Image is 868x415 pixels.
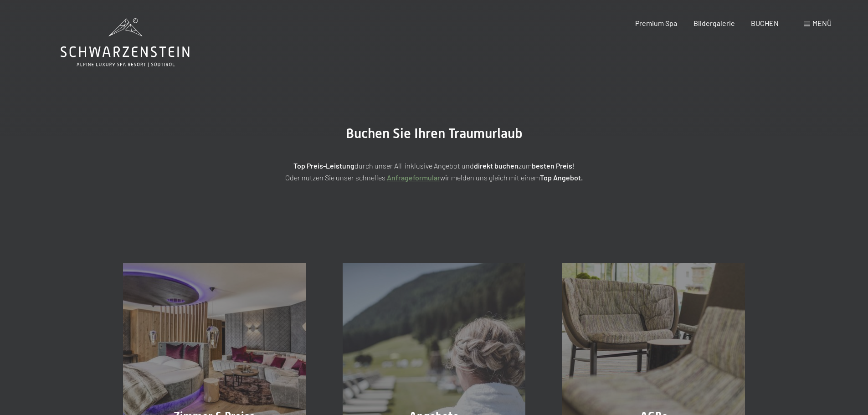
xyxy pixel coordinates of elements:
[693,19,735,27] a: Bildergalerie
[346,125,523,141] span: Buchen Sie Ihren Traumurlaub
[532,161,572,170] strong: besten Preis
[540,173,583,182] strong: Top Angebot.
[206,160,662,183] p: durch unser All-inklusive Angebot und zum ! Oder nutzen Sie unser schnelles wir melden uns gleich...
[387,173,440,182] a: Anfrageformular
[474,161,519,170] strong: direkt buchen
[812,19,832,27] span: Menü
[293,161,354,170] strong: Top Preis-Leistung
[751,19,779,27] a: BUCHEN
[635,19,677,27] a: Premium Spa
